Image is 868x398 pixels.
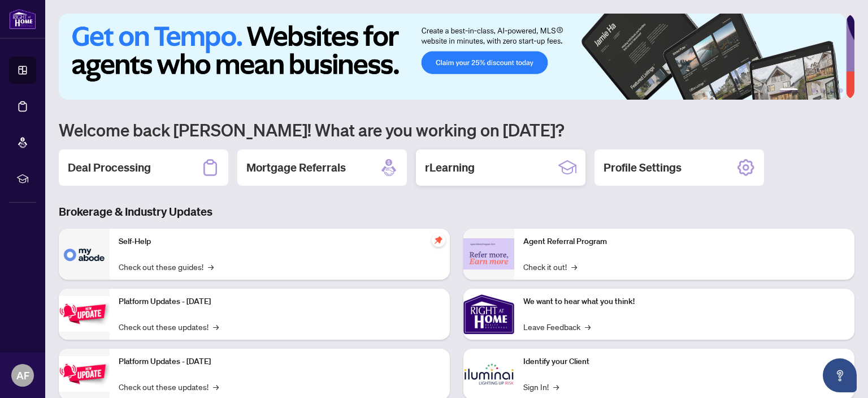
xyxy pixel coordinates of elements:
[571,260,577,273] span: →
[523,356,845,368] p: Identify your Client
[213,380,219,393] span: →
[119,260,214,273] a: Check out these guides!→
[811,88,816,93] button: 3
[463,289,514,340] img: We want to hear what you think!
[523,260,577,273] a: Check it out!→
[16,367,29,383] span: AF
[780,88,798,93] button: 1
[9,8,36,29] img: logo
[604,160,682,176] h2: Profile Settings
[119,296,441,308] p: Platform Updates - [DATE]
[523,296,845,308] p: We want to hear what you think!
[830,88,834,93] button: 5
[119,320,219,333] a: Check out these updates!→
[425,160,475,176] h2: rLearning
[59,229,110,280] img: Self-Help
[59,356,110,392] img: Platform Updates - July 8, 2025
[208,260,214,273] span: →
[802,88,807,93] button: 2
[553,380,559,393] span: →
[59,204,854,220] h3: Brokerage & Industry Updates
[821,88,825,93] button: 4
[59,296,110,332] img: Platform Updates - July 21, 2025
[119,380,219,393] a: Check out these updates!→
[246,160,346,176] h2: Mortgage Referrals
[213,320,219,333] span: →
[523,380,559,393] a: Sign In!→
[523,320,591,333] a: Leave Feedback→
[59,119,854,140] h1: Welcome back [PERSON_NAME]! What are you working on [DATE]?
[523,236,845,248] p: Agent Referral Program
[119,356,441,368] p: Platform Updates - [DATE]
[119,236,441,248] p: Self-Help
[585,320,591,333] span: →
[839,88,843,93] button: 6
[823,358,857,392] button: Open asap
[463,238,514,269] img: Agent Referral Program
[68,160,151,176] h2: Deal Processing
[432,233,445,247] span: pushpin
[59,14,846,100] img: Slide 0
